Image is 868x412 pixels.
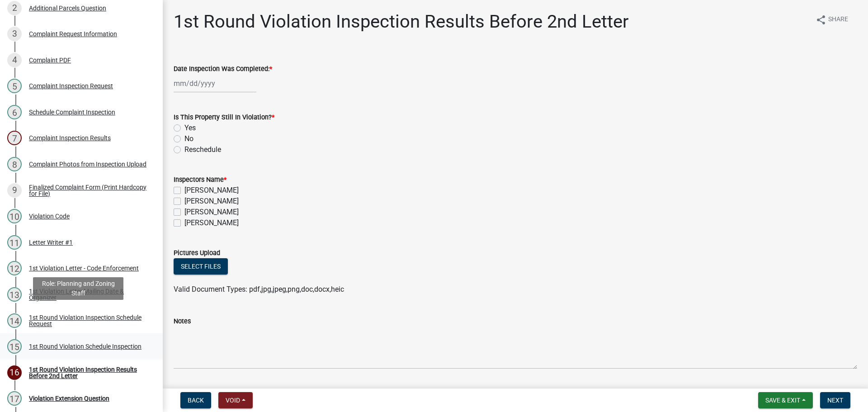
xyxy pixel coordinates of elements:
div: 4 [7,53,22,67]
div: Complaint PDF [29,57,71,63]
label: Yes [184,123,196,133]
div: Complaint Photos from Inspection Upload [29,161,146,167]
button: Select files [174,258,228,275]
div: 1st Round Violation Inspection Schedule Request [29,314,148,327]
label: [PERSON_NAME] [184,185,239,196]
div: Role: Planning and Zoning Staff [33,277,123,300]
div: Schedule Complaint Inspection [29,109,115,115]
div: Complaint Inspection Request [29,83,113,89]
div: Complaint Inspection Results [29,135,111,141]
label: [PERSON_NAME] [184,196,239,207]
div: 17 [7,391,22,406]
span: Back [188,397,204,404]
div: 6 [7,105,22,119]
div: 1st Round Violation Inspection Results Before 2nd Letter [29,366,148,379]
div: 13 [7,287,22,302]
div: 7 [7,131,22,145]
div: 3 [7,27,22,41]
div: Finalized Complaint Form (Print Hardcopy for File) [29,184,148,197]
div: 10 [7,209,22,223]
div: 16 [7,365,22,380]
button: shareShare [808,11,855,28]
div: Additional Parcels Question [29,5,106,11]
button: Back [180,392,211,408]
label: No [184,133,193,144]
div: 1st Round Violation Schedule Inspection [29,343,142,350]
span: Share [828,14,848,25]
div: 12 [7,261,22,275]
span: Next [827,397,843,404]
label: Notes [174,318,191,325]
div: 5 [7,79,22,93]
i: share [816,14,826,25]
div: 1st Violation Letter - Code Enforcement [29,265,139,271]
label: Date Inspection Was Completed: [174,66,272,72]
div: 8 [7,157,22,171]
div: 15 [7,339,22,354]
label: Is This Property Still In Violation? [174,114,274,121]
label: [PERSON_NAME] [184,218,239,228]
span: Void [226,397,240,404]
div: 9 [7,183,22,198]
span: Valid Document Types: pdf,jpg,jpeg,png,doc,docx,heic [174,285,344,294]
div: 2 [7,1,22,15]
span: Save & Exit [765,397,800,404]
label: [PERSON_NAME] [184,207,239,218]
label: Reschedule [184,144,221,155]
div: Letter Writer #1 [29,239,73,246]
h1: 1st Round Violation Inspection Results Before 2nd Letter [174,11,629,33]
label: Inspectors Name [174,177,226,183]
div: 1st Violation Letter Mailing Date & Organizer [29,288,148,301]
button: Void [218,392,253,408]
div: Violation Code [29,213,70,219]
button: Next [820,392,850,408]
div: Violation Extension Question [29,395,109,402]
div: Complaint Request Information [29,31,117,37]
button: Save & Exit [758,392,813,408]
label: Pictures Upload [174,250,220,256]
div: 14 [7,313,22,328]
div: 11 [7,235,22,250]
input: mm/dd/yyyy [174,74,256,93]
